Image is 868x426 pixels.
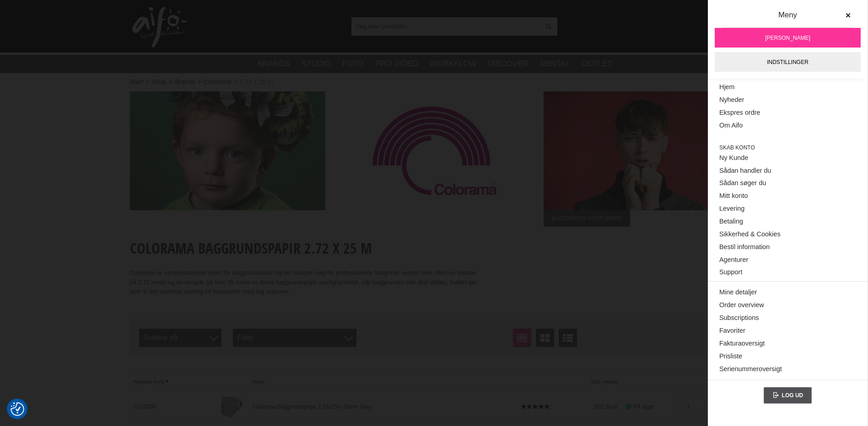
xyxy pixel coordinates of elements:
[204,77,232,87] a: Colorama
[625,404,632,410] i: På lager
[233,329,356,347] div: Filter
[134,404,156,410] span: CO-0205
[719,190,856,202] a: Mitt konto
[722,9,854,28] div: Meny
[342,58,364,70] a: Foto
[719,177,856,190] a: Sådan søger du
[248,391,516,422] a: Colorama Baggrundspapir 2.72x25m Storm Grey
[375,58,418,70] a: Pro Video
[719,144,856,152] span: Skab konto
[248,373,516,391] a: Navn
[233,77,237,87] span: >
[621,391,669,422] span: På lager
[218,391,248,422] a: Colorama Baggrundspapir 2.72x25m Storm Grey
[198,77,201,87] span: >
[765,34,810,42] span: [PERSON_NAME]
[719,202,856,215] a: Levering
[258,58,290,70] a: Brands
[719,254,856,266] a: Agenturer
[536,329,554,347] a: Vinduevisning
[175,77,195,87] a: Brands
[719,266,856,279] a: Support
[337,91,532,210] img: Annonce:006 ban-colorama-logga.jpg
[582,58,612,70] a: Outlet
[11,401,24,417] button: Samtykkepræferencer
[719,241,856,254] a: Bestil information
[130,391,218,422] a: CO-0205
[764,387,812,404] a: Log ud
[130,268,481,297] p: Colorama er verdensførende inden for baggrundspapir og det oplagte valg for professionelle fotogr...
[544,91,739,210] img: Annonce:007 ban-colorama-272x11-004.jpg
[130,77,144,87] a: Start
[544,210,630,227] span: Backdrops YouTubers
[719,286,856,299] a: Mine detaljer
[719,119,856,132] a: Om Aifo
[520,403,549,411] div: Kundebedømmelse: 5.00
[559,329,577,347] a: Udvid liste
[719,362,856,375] a: Serienummeroversigt
[252,404,372,410] span: Colorama Baggrundspapir 2.72x25m Storm Grey
[146,77,149,87] span: >
[221,395,244,418] img: Colorama Baggrundspapir 2.72x25m Storm Grey
[240,77,273,87] span: 2.72 x 25 m
[553,373,621,391] span: Eks. moms
[719,312,856,325] a: Subscriptions
[130,373,218,391] a: Produkt kode
[719,337,856,350] a: Fakturaoversigt
[430,58,476,70] a: Workflow
[715,52,861,72] a: Indstillinger
[351,19,540,33] input: Søg efter produkter...
[11,402,24,416] img: Revisit consent button
[719,152,856,165] a: Ny Kunde
[719,228,856,241] a: Sikkerhed & Cookies
[513,329,531,347] a: Vis liste
[139,329,221,347] span: Sortere på
[719,299,856,312] a: Order overview
[719,215,856,228] a: Betaling
[782,392,803,399] span: Log ud
[132,7,187,48] img: logo.png
[719,350,856,363] a: Prisliste
[719,106,856,119] a: Ekspres ordre
[151,77,167,87] a: Shop
[540,58,570,70] a: Rental
[169,77,173,87] span: >
[719,325,856,337] a: Favoriter
[553,391,621,422] span: 950.30
[544,91,739,227] a: Annonce:007 ban-colorama-272x11-004.jpgBackdrops YouTubers
[130,91,325,210] img: Annonce:005 ban-colorama-green002.jpg
[719,81,856,94] a: Hjem
[302,58,331,70] a: Studio
[488,58,528,70] a: Discover
[130,238,481,258] h1: Colorama Baggrundspapir 2.72 x 25 m
[719,94,856,106] a: Nyheder
[719,164,856,177] a: Sådan handler du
